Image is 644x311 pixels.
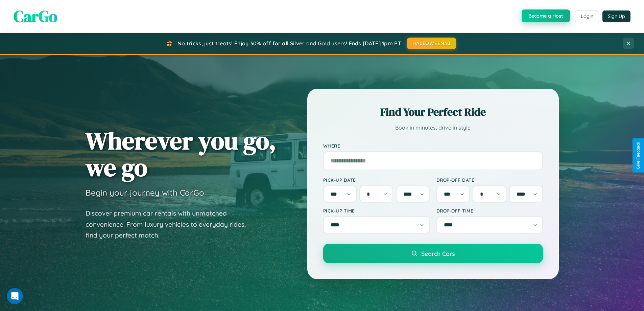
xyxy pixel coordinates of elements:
h3: Begin your journey with CarGo [86,187,204,198]
button: Login [575,10,599,22]
button: Become a Host [522,9,570,22]
label: Where [323,143,543,149]
p: Book in minutes, drive in style [323,123,543,133]
h2: Find Your Perfect Ride [323,105,543,119]
button: HALLOWEEN30 [407,38,456,49]
span: CarGo [14,5,57,27]
button: Search Cars [323,244,543,263]
div: Give Feedback [636,142,641,169]
label: Pick-up Date [323,177,430,183]
label: Drop-off Date [436,177,543,183]
label: Drop-off Time [436,208,543,214]
h1: Wherever you go, we go [86,127,276,181]
span: Search Cars [421,250,455,257]
p: Discover premium car rentals with unmatched convenience. From luxury vehicles to everyday rides, ... [86,208,255,241]
button: Sign Up [602,10,630,22]
label: Pick-up Time [323,208,430,214]
span: No tricks, just treats! Enjoy 30% off for all Silver and Gold users! Ends [DATE] 1pm PT. [177,40,402,47]
iframe: Intercom live chat [7,288,23,304]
